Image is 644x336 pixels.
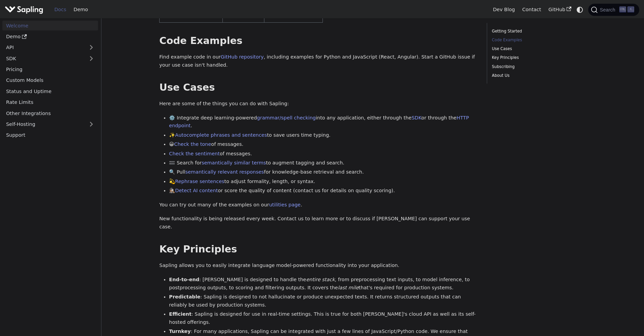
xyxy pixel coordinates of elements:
em: last mile [338,285,359,290]
a: Detect AI content [175,188,218,193]
a: Welcome [2,21,98,30]
p: New functionality is being released every week. Contact us to learn more or to discuss if [PERSON... [159,215,477,231]
h2: Code Examples [159,35,477,47]
li: ⚙️ Integrate deep learning-powered into any application, either through the or through the . [169,114,477,130]
li: : Sapling is designed for use in real-time settings. This is true for both [PERSON_NAME]'s cloud ... [169,310,477,327]
a: Use Cases [492,46,583,52]
a: Other Integrations [2,108,98,118]
img: Sapling.ai [5,5,43,15]
button: Expand sidebar category 'API' [85,43,98,52]
a: Check the tone [174,141,211,147]
li: : Sapling is designed to not hallucinate or produce unexpected texts. It returns structured outpu... [169,293,477,309]
h2: Key Principles [159,243,477,255]
a: Custom Models [2,75,98,85]
a: Contact [519,4,545,15]
strong: Efficient [169,311,191,317]
a: Demo [70,4,92,15]
a: Key Principles [492,54,583,61]
li: ✨ to save users time typing. [169,131,477,139]
a: SDK [411,115,421,120]
a: SDK [2,53,85,63]
a: Pricing [2,65,98,74]
a: Code Examples [492,37,583,43]
li: : [PERSON_NAME] is designed to handle the , from preprocessing text inputs, to model inference, t... [169,276,477,292]
button: Search (Ctrl+K) [588,4,639,16]
a: Self-Hosting [2,119,98,129]
a: Support [2,130,98,140]
p: Here are some of the things you can do with Sapling: [159,100,477,108]
span: Search [598,7,619,13]
p: You can try out many of the examples on our . [159,201,477,209]
a: Autocomplete phrases and sentences [175,132,267,138]
a: Subscribing [492,64,583,70]
a: Check the sentiment [169,151,220,156]
li: 🔍 Pull for knowledge-base retrieval and search. [169,168,477,176]
li: 💫 to adjust formality, length, or syntax. [169,178,477,186]
a: Dev Blog [489,4,518,15]
a: About Us [492,72,583,79]
kbd: K [627,6,634,13]
a: semantically similar terms [201,160,266,165]
strong: Predictable [169,294,200,299]
a: GitHub [545,4,575,15]
a: Rate Limits [2,97,98,107]
a: semantically relevant responses [185,169,264,175]
a: grammar/spell checking [257,115,316,120]
li: 🟰 Search for to augment tagging and search. [169,159,477,167]
button: Switch between dark and light mode (currently system mode) [575,5,585,15]
p: Sapling allows you to easily integrate language model-powered functionality into your application. [159,262,477,270]
a: Demo [2,32,98,42]
a: Rephrase sentences [175,179,224,184]
em: entire stack [306,277,335,282]
a: Docs [51,4,70,15]
a: Sapling.ai [5,5,46,15]
button: Expand sidebar category 'SDK' [85,53,98,63]
li: 🕵🏽‍♀️ or score the quality of content (contact us for details on quality scoring). [169,187,477,195]
a: Status and Uptime [2,86,98,96]
li: of messages. [169,150,477,158]
li: 😀 of messages. [169,140,477,149]
a: GitHub repository [221,54,264,60]
a: utilities page [269,202,301,207]
h2: Use Cases [159,82,477,94]
strong: End-to-end [169,277,199,282]
p: Find example code in our , including examples for Python and JavaScript (React, Angular). Start a... [159,53,477,69]
a: Getting Started [492,28,583,35]
a: API [2,43,85,52]
strong: Turnkey [169,329,191,334]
